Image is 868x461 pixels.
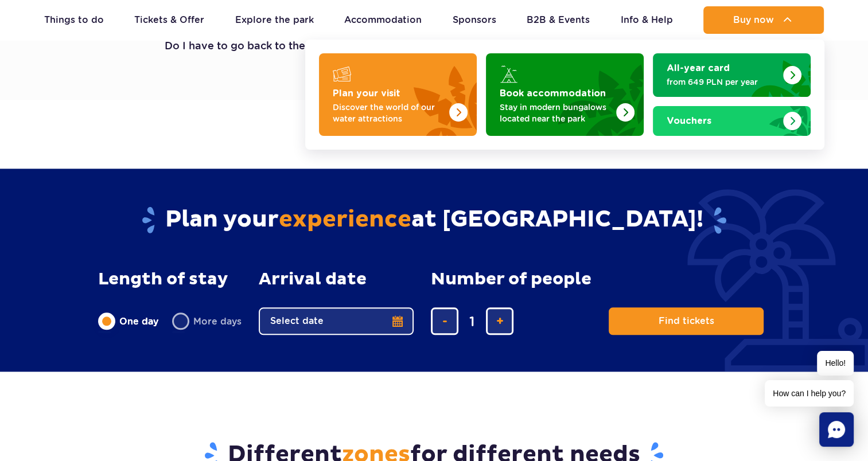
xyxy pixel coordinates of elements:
a: Explore the park [235,6,314,34]
p: from 649 PLN per year [667,76,779,88]
button: Select date [259,307,414,335]
span: Buy now [733,15,774,25]
a: Things to do [44,6,104,34]
span: Length of stay [98,269,228,289]
a: Plan your visit [319,53,477,136]
a: Info & Help [621,6,673,34]
a: Book accommodation [486,53,644,136]
strong: Book accommodation [500,89,606,98]
span: Hello! [817,351,854,376]
strong: Vouchers [667,116,711,126]
form: Planning your visit to Park of Poland [98,269,770,335]
button: Buy now [703,6,824,34]
a: Accommodation [344,6,422,34]
span: Arrival date [259,269,367,289]
a: Tickets & Offer [134,6,204,34]
button: remove ticket [431,307,458,335]
span: experience [279,205,411,234]
a: B2B & Events [527,6,590,34]
strong: All-year card [667,64,730,73]
a: Sponsors [453,6,496,34]
a: All-year card [653,53,811,97]
p: Discover the world of our water attractions [333,101,445,124]
label: More days [172,309,242,333]
span: How can I help you? [765,380,854,407]
span: Number of people [431,269,591,289]
p: Stay in modern bungalows located near the park [500,101,612,124]
a: Vouchers [653,106,811,136]
strong: Plan your visit [333,89,400,98]
button: add ticket [486,307,513,335]
input: number of tickets [458,307,486,335]
label: One day [98,309,158,333]
span: Find tickets [659,316,714,326]
div: Chat [819,412,854,447]
button: Find tickets [609,307,764,335]
h2: Plan your at [GEOGRAPHIC_DATA]! [98,205,770,235]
